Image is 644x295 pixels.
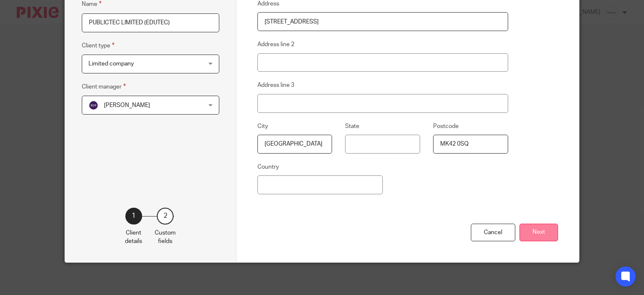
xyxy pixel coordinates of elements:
label: Client manager [82,82,126,91]
label: Country [257,163,279,171]
p: Client details [125,229,142,246]
div: Cancel [471,224,515,242]
img: svg%3E [88,100,99,110]
label: State [345,122,359,131]
div: 2 [157,208,174,225]
label: Address line 2 [257,40,294,49]
button: Next [519,224,558,242]
div: 1 [125,208,142,225]
label: Address line 3 [257,81,294,89]
p: Custom fields [155,229,176,246]
span: Limited company [88,61,134,67]
span: [PERSON_NAME] [104,102,150,108]
label: City [257,122,268,131]
label: Client type [82,41,114,50]
label: Postcode [433,122,459,131]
